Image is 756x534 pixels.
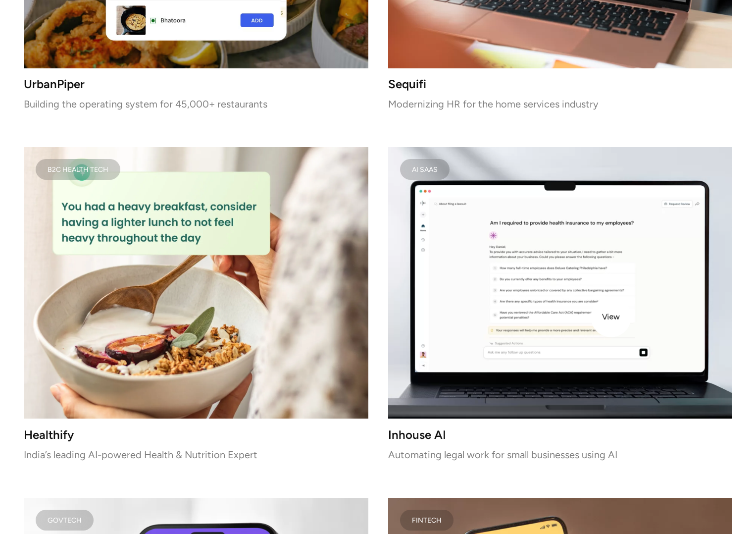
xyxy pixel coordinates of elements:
[388,80,733,89] h3: Sequifi
[24,80,368,89] h3: UrbanPiper
[24,430,368,439] h3: Healthify
[388,147,733,458] a: AI SAASInhouse AIAutomating legal work for small businesses using AI
[24,451,368,458] p: India’s leading AI-powered Health & Nutrition Expert
[388,430,733,439] h3: Inhouse AI
[412,518,442,523] div: FINTECH
[24,101,368,107] p: Building the operating system for 45,000+ restaurants
[388,101,733,107] p: Modernizing HR for the home services industry
[24,147,368,458] a: B2C Health TechHealthifyIndia’s leading AI-powered Health & Nutrition Expert
[48,518,82,523] div: Govtech
[48,167,108,172] div: B2C Health Tech
[388,451,733,458] p: Automating legal work for small businesses using AI
[412,167,438,172] div: AI SAAS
